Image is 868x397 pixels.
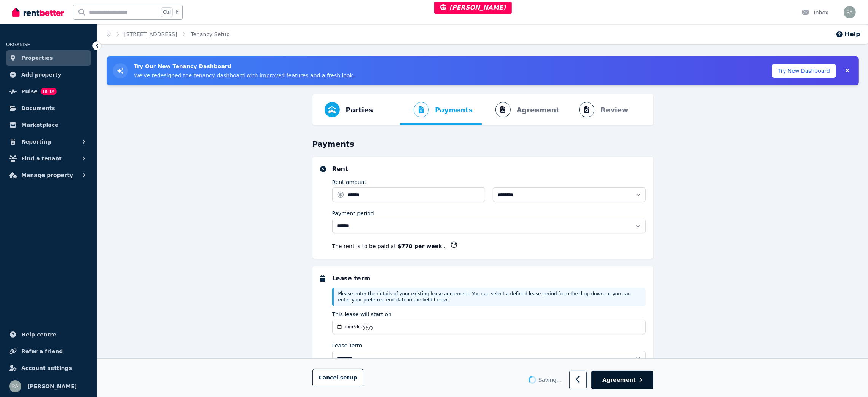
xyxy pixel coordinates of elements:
span: Manage property [21,171,73,180]
button: Try New Dashboard [772,64,836,78]
a: Documents [6,101,91,116]
div: Inbox [802,9,828,16]
a: Marketplace [6,117,91,133]
a: Account settings [6,360,91,376]
img: Rochelle Alvarez [844,6,856,18]
span: k [176,9,178,15]
button: Manage property [6,168,91,183]
b: $770 per week [398,243,444,249]
span: Marketplace [21,120,58,130]
span: Cancel [319,375,357,381]
h3: Payments [312,139,653,149]
a: Refer a friend [6,344,91,359]
span: Reporting [21,137,51,146]
span: [PERSON_NAME] [440,4,506,11]
span: Find a tenant [21,154,62,163]
span: Documents [21,104,55,113]
label: This lease will start on [332,311,392,318]
h5: Rent [332,165,646,174]
span: Ctrl [161,7,173,17]
p: We've redesigned the tenancy dashboard with improved features and a fresh look. [134,72,355,79]
span: Agreement [602,376,636,384]
button: Cancelsetup [312,369,364,387]
p: The rent is to be paid at . [332,242,446,250]
span: Help centre [21,330,56,339]
span: Payments [435,105,473,115]
span: setup [340,374,357,382]
h3: Try Our New Tenancy Dashboard [134,62,355,70]
button: Collapse banner [842,65,853,77]
button: Payments [400,94,479,125]
h5: Lease term [332,274,646,283]
span: Please enter the details of your existing lease agreement. You can select a defined lease period ... [338,291,631,303]
span: ORGANISE [6,42,30,47]
a: [STREET_ADDRESS] [124,31,177,37]
span: Properties [21,53,53,62]
nav: Progress [312,94,653,125]
label: Lease Term [332,342,362,349]
button: Agreement [591,371,653,390]
span: Tenancy Setup [191,30,229,38]
span: Refer a friend [21,347,63,356]
nav: Breadcrumb [97,24,239,44]
button: Reporting [6,134,91,149]
img: RentBetter [12,6,64,18]
a: Properties [6,50,91,66]
a: Help centre [6,327,91,342]
button: Help [836,30,860,39]
label: Payment period [332,210,374,217]
span: Saving ... [538,376,562,384]
a: PulseBETA [6,84,91,99]
span: [PERSON_NAME] [27,382,77,391]
label: Rent amount [332,178,367,186]
span: Account settings [21,363,72,373]
a: Add property [6,67,91,82]
button: Parties [319,94,379,125]
button: Find a tenant [6,151,91,166]
div: Try New Tenancy Dashboard [107,56,859,85]
img: Rochelle Alvarez [9,380,21,392]
span: BETA [41,88,57,95]
span: Add property [21,70,61,79]
span: Parties [346,105,373,115]
span: Pulse [21,87,38,96]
